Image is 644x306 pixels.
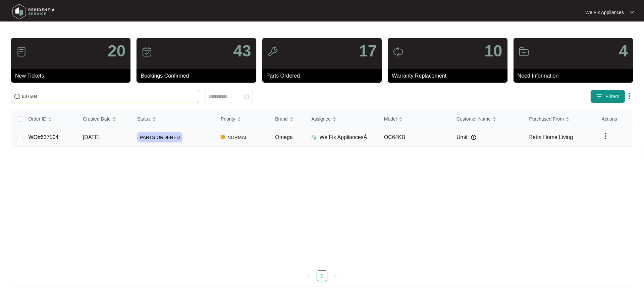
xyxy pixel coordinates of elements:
th: Actions [596,110,633,128]
span: NORMAL [225,133,250,141]
p: 20 [108,43,125,59]
span: Created Date [83,115,111,123]
th: Model [379,110,451,128]
span: Status [137,115,151,123]
p: 17 [359,43,377,59]
input: Search by Order Id, Assignee Name, Customer Name, Brand and Model [22,93,196,100]
span: Betta Home Living [529,134,573,140]
button: right [330,270,341,281]
li: Previous Page [303,270,314,281]
span: Customer Name [457,115,491,123]
img: dropdown arrow [602,132,610,140]
span: Omega [275,134,292,140]
span: Purchased From [529,115,563,123]
a: 1 [317,271,327,281]
img: Assigner Icon [311,135,317,140]
li: Next Page [330,270,341,281]
span: Model [384,115,397,123]
span: Filters [605,93,620,100]
th: Priority [215,110,270,128]
button: filter iconFilters [590,90,625,103]
th: Assignee [306,110,378,128]
span: Umit [457,133,468,141]
span: right [333,274,337,278]
span: left [307,274,311,278]
p: Bookings Confirmed [141,72,256,80]
img: dropdown arrow [625,92,633,100]
span: Priority [221,115,235,123]
button: left [303,270,314,281]
img: Vercel Logo [221,135,225,139]
th: Customer Name [451,110,524,128]
th: Order ID [23,110,77,128]
p: 43 [233,43,251,59]
li: 1 [317,270,327,281]
span: Brand [275,115,287,123]
img: Info icon [471,135,476,140]
th: Status [132,110,215,128]
span: Assignee [311,115,331,123]
img: dropdown arrow [630,11,634,14]
p: Need Information [518,72,633,80]
img: icon [142,46,152,57]
p: Parts Ordered [266,72,382,80]
p: New Tickets [15,72,130,80]
p: 10 [484,43,502,59]
img: residentia service logo [10,2,57,22]
a: WO#637504 [29,134,59,140]
span: [DATE] [83,134,100,140]
p: We Fix AppliancesÂ [319,133,367,141]
img: search-icon [14,93,20,100]
th: Created Date [77,110,132,128]
img: filter icon [596,93,603,100]
p: We Fix Appliances [585,9,624,16]
img: icon [16,46,27,57]
p: 4 [619,43,628,59]
img: icon [267,46,278,57]
img: icon [519,46,529,57]
td: OC64KB [379,128,451,147]
th: Purchased From [524,110,596,128]
th: Brand [270,110,306,128]
img: icon [393,46,404,57]
span: PARTS ORDERED [137,132,182,142]
p: Warranty Replacement [392,72,507,80]
span: Order ID [29,115,47,123]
